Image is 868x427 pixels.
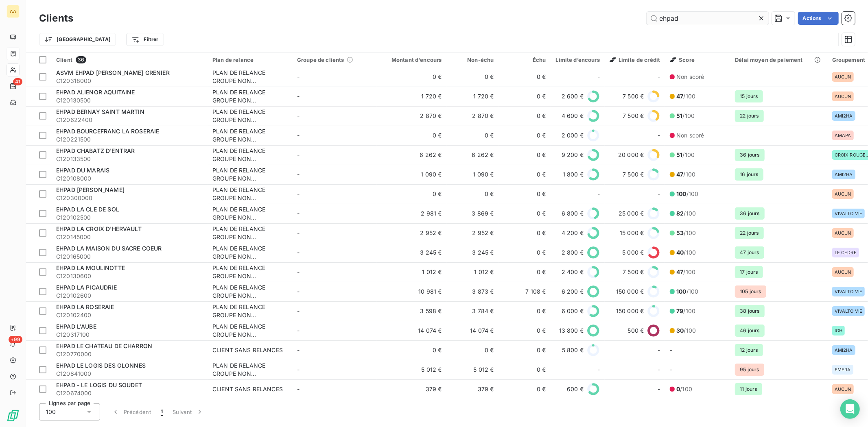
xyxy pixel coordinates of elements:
td: 1 720 € [447,87,499,106]
div: PLAN DE RELANCE GROUPE NON AUTOMATIQUE [212,88,287,105]
td: 3 784 € [447,301,499,321]
span: 47 jours [735,246,764,259]
button: 1 [156,403,168,420]
td: 1 090 € [377,165,447,184]
td: 6 262 € [447,145,499,165]
td: 2 870 € [377,106,447,126]
td: 0 € [447,67,499,87]
span: 20 000 € [618,151,644,159]
span: 41 [13,78,22,85]
td: 0 € [499,204,551,223]
span: 7 500 € [623,268,644,276]
span: 0 [676,386,680,392]
div: Délai moyen de paiement [735,57,822,63]
span: EHPAD LA MAISON DU SACRE COEUR [56,245,162,252]
span: VIVALTO VIE [835,211,863,216]
span: /100 [676,92,695,100]
span: 47 [676,171,683,178]
span: 2 400 € [562,268,584,276]
span: C120145000 [56,233,203,241]
span: EHPAD [PERSON_NAME] [56,186,125,193]
span: AMI2HA [835,113,853,118]
span: 100 [676,288,686,295]
td: 5 012 € [377,360,447,379]
td: 0 € [499,379,551,399]
span: C120674000 [56,389,203,397]
span: /100 [676,190,698,198]
span: 2 800 € [562,248,584,257]
td: 0 € [499,145,551,165]
span: - [297,112,300,119]
span: 38 jours [735,305,764,317]
div: PLAN DE RELANCE GROUPE NON AUTOMATIQUE [212,225,287,241]
td: 0 € [499,321,551,340]
span: /100 [676,229,696,237]
button: [GEOGRAPHIC_DATA] [39,33,116,46]
span: AUCUN [835,94,851,99]
span: 53 [676,229,684,236]
span: - [297,288,300,295]
span: IGH [835,328,842,333]
td: 0 € [499,165,551,184]
td: 0 € [447,126,499,145]
td: 0 € [499,126,551,145]
span: /100 [676,307,695,315]
span: ASVM EHPAD [PERSON_NAME] GRENIER [56,69,170,76]
td: 379 € [447,379,499,399]
td: 0 € [499,223,551,243]
span: 51 [676,151,682,158]
td: 0 € [499,262,551,282]
td: 2 981 € [377,204,447,223]
span: EHPAD LE LOGIS DES OLONNES [56,362,146,369]
td: 3 598 € [377,301,447,321]
td: 0 € [499,87,551,106]
span: Groupe de clients [297,57,344,63]
span: 12 jours [735,344,763,356]
span: 105 jours [735,285,766,298]
span: /100 [676,288,698,296]
span: - [297,327,300,334]
span: EHPAD - LE LOGIS DU SOUDET [56,381,142,388]
span: - [297,346,300,353]
span: EHPAD DU MARAIS [56,167,109,174]
span: 100 [676,190,686,197]
td: 0 € [499,67,551,87]
div: Limite d’encours [556,57,600,63]
td: 0 € [447,340,499,360]
button: Actions [798,12,839,25]
td: 0 € [377,184,447,204]
span: /100 [676,248,696,257]
span: - [670,346,672,353]
span: AUCUN [835,231,851,235]
span: C120102400 [56,311,203,319]
span: 9 200 € [562,151,584,159]
span: LE CEDRE [835,250,857,255]
span: +99 [9,336,22,343]
span: 17 jours [735,266,763,278]
span: C120102500 [56,213,203,222]
span: 16 jours [735,168,763,181]
span: 7 500 € [623,92,644,100]
div: PLAN DE RELANCE GROUPE NON AUTOMATIQUE [212,303,287,319]
span: - [658,366,660,374]
span: AMI2HA [835,348,853,353]
span: - [297,249,300,256]
div: PLAN DE RELANCE GROUPE NON AUTOMATIQUE [212,244,287,261]
span: - [297,190,300,197]
div: Échu [504,57,546,63]
button: Suivant [168,403,209,420]
span: 36 jours [735,149,764,161]
span: 2 000 € [562,131,584,139]
span: 4 600 € [562,112,584,120]
span: 6 800 € [562,209,584,218]
div: CLIENT SANS RELANCES [212,346,283,354]
span: EHPAD LA CROIX D'HERVAULT [56,225,142,232]
span: - [297,210,300,217]
div: Non-échu [452,57,494,63]
span: EHPAD LE CHATEAU DE CHARRON [56,342,152,349]
span: 7 500 € [623,170,644,179]
span: 2 600 € [562,92,584,100]
div: CLIENT SANS RELANCES [212,385,283,393]
td: 2 952 € [447,223,499,243]
span: 22 jours [735,227,763,239]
